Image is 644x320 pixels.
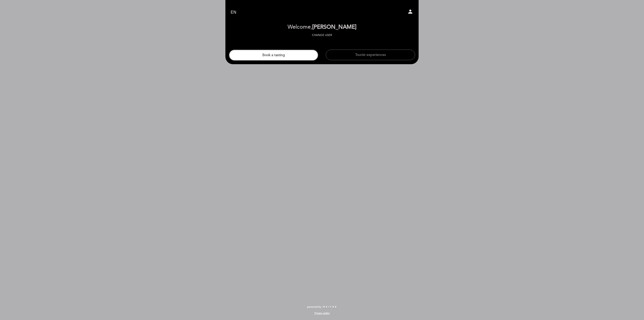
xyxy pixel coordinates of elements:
span: [PERSON_NAME] [312,24,356,30]
i: person [407,9,413,15]
button: person [407,9,413,16]
a: Visitas y degustaciones en La Pirámide [291,6,353,19]
img: MEITRE [323,306,337,308]
a: Privacy policy [314,311,330,315]
a: powered by [307,305,337,309]
button: Change user [310,33,334,38]
h2: Welcome, [288,24,356,30]
button: Book a tasting [229,50,318,61]
button: Tourist experiences [326,50,415,60]
span: powered by [307,305,321,309]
